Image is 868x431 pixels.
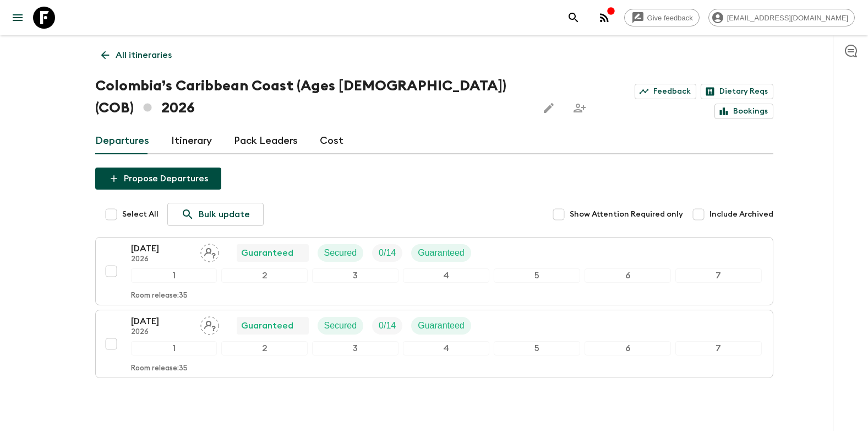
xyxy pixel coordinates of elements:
[569,97,591,119] span: Share this itinerary
[95,168,221,190] button: Propose Departures
[585,341,671,355] div: 6
[585,268,671,283] div: 6
[221,341,308,355] div: 2
[95,237,773,305] button: [DATE]2026Assign pack leaderGuaranteedSecuredTrip FillGuaranteed1234567Room release:35
[418,319,465,332] p: Guaranteed
[318,317,364,335] div: Secured
[131,315,192,328] p: [DATE]
[624,9,700,26] a: Give feedback
[403,341,489,355] div: 4
[221,268,308,283] div: 2
[312,268,398,283] div: 3
[494,268,580,283] div: 5
[709,209,773,220] span: Include Archived
[95,128,149,154] a: Departures
[675,341,762,355] div: 7
[131,341,217,355] div: 1
[708,9,855,26] div: [EMAIL_ADDRESS][DOMAIN_NAME]
[320,128,343,154] a: Cost
[131,255,192,264] p: 2026
[635,84,696,99] a: Feedback
[675,268,762,283] div: 7
[570,209,683,220] span: Show Attention Required only
[131,292,188,300] p: Room release: 35
[131,328,192,337] p: 2026
[116,49,172,62] p: All itineraries
[379,319,396,332] p: 0 / 14
[234,128,298,154] a: Pack Leaders
[131,242,192,255] p: [DATE]
[200,320,219,328] span: Assign pack leader
[199,208,250,221] p: Bulk update
[538,97,560,119] button: Edit this itinerary
[241,246,293,260] p: Guaranteed
[200,247,219,256] span: Assign pack leader
[563,7,585,29] button: search adventures
[167,203,264,226] a: Bulk update
[318,244,364,262] div: Secured
[701,84,773,99] a: Dietary Reqs
[714,104,773,119] a: Bookings
[171,128,212,154] a: Itinerary
[324,319,357,332] p: Secured
[721,14,854,22] span: [EMAIL_ADDRESS][DOMAIN_NAME]
[372,317,402,335] div: Trip Fill
[131,364,188,373] p: Room release: 35
[379,246,396,260] p: 0 / 14
[131,268,217,283] div: 1
[122,209,159,220] span: Select All
[372,244,402,262] div: Trip Fill
[641,14,699,22] span: Give feedback
[403,268,489,283] div: 4
[494,341,580,355] div: 5
[418,246,465,260] p: Guaranteed
[7,7,29,29] button: menu
[95,310,773,378] button: [DATE]2026Assign pack leaderGuaranteedSecuredTrip FillGuaranteed1234567Room release:35
[241,319,293,332] p: Guaranteed
[95,75,529,119] h1: Colombia’s Caribbean Coast (Ages [DEMOGRAPHIC_DATA]) (COB) 2026
[95,44,178,66] a: All itineraries
[312,341,398,355] div: 3
[324,246,357,260] p: Secured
